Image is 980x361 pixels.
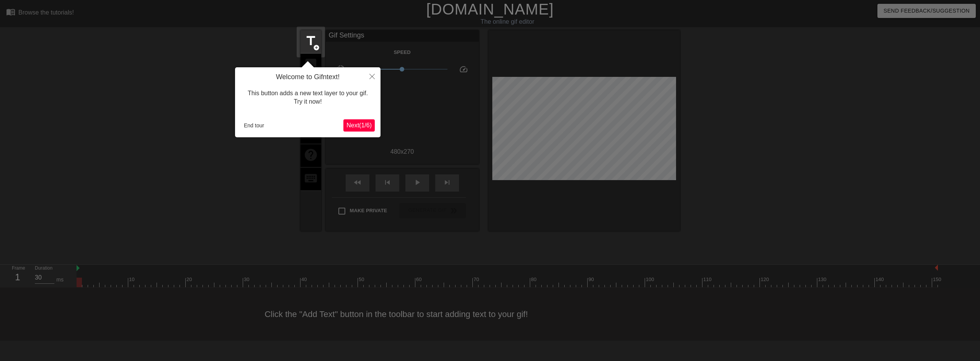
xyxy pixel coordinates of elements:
[343,119,375,132] button: Next
[241,73,375,81] h4: Welcome to Gifntext!
[364,67,381,85] button: Close
[241,120,267,131] button: End tour
[241,81,375,114] div: This button adds a new text layer to your gif. Try it now!
[346,122,372,128] span: Next ( 1 / 6 )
